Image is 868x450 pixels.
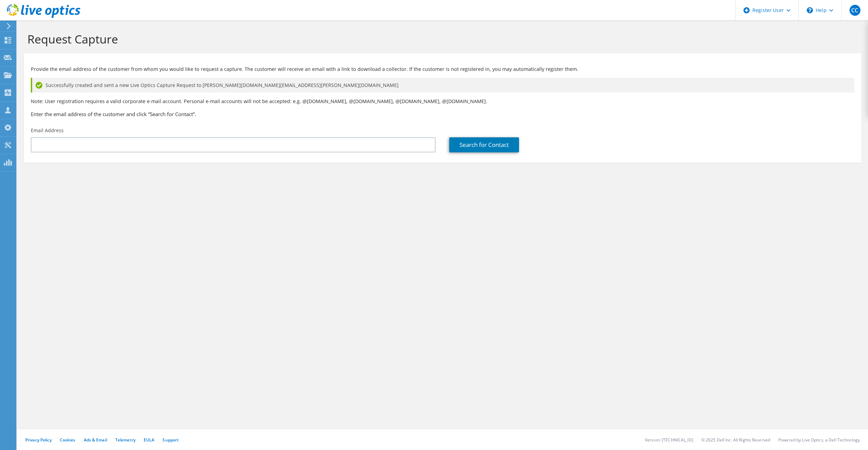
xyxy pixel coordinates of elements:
[778,437,860,443] li: Powered by Live Optics, a Dell Technology
[31,127,64,134] label: Email Address
[31,98,854,105] p: Note: User registration requires a valid corporate e-mail account. Personal e-mail accounts will ...
[84,437,107,443] a: Ads & Email
[701,437,770,443] li: © 2025 Dell Inc. All Rights Reserved
[46,82,399,89] span: Successfully created and sent a new Live Optics Capture Request to [PERSON_NAME][DOMAIN_NAME][EMA...
[31,65,854,73] p: Provide the email address of the customer from whom you would like to request a capture. The cust...
[163,437,179,443] a: Support
[449,137,519,152] a: Search for Contact
[850,5,860,16] span: CC
[807,7,813,13] svg: \n
[25,437,52,443] a: Privacy Policy
[115,437,135,443] a: Telemetry
[27,32,854,46] h1: Request Capture
[31,110,854,118] h3: Enter the email address of the customer and click “Search for Contact”.
[60,437,76,443] a: Cookies
[144,437,154,443] a: EULA
[645,437,693,443] li: Version: [TECHNICAL_ID]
